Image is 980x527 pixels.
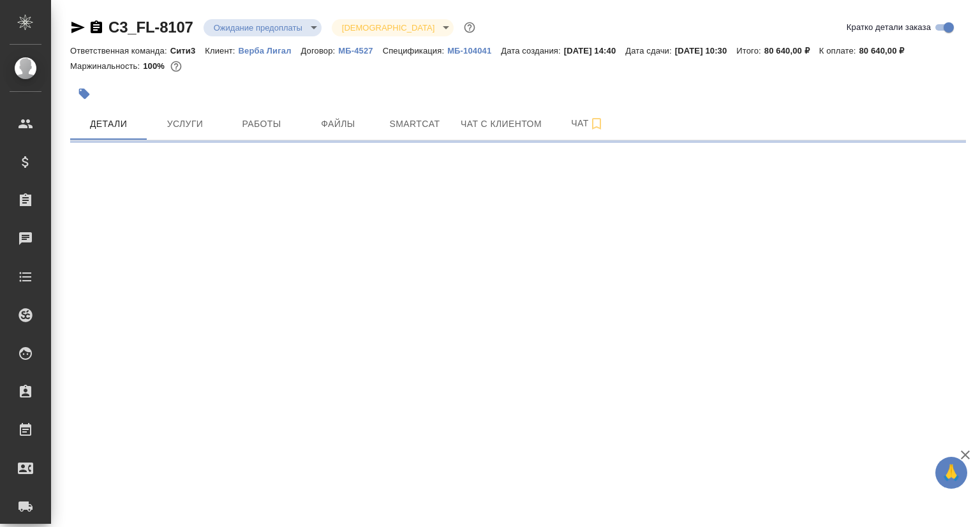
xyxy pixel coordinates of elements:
p: Сити3 [170,46,205,56]
p: 80 640,00 ₽ [859,46,914,56]
span: Детали [78,116,139,132]
p: МБ-4527 [338,46,382,56]
button: Ожидание предоплаты [210,22,306,33]
span: Услуги [154,116,216,132]
button: 0.00 RUB; [168,58,184,75]
span: Чат [557,115,618,131]
p: Маржинальность: [70,61,143,71]
p: 100% [143,61,168,71]
p: МБ-104041 [447,46,501,56]
button: [DEMOGRAPHIC_DATA] [338,22,438,33]
svg: Подписаться [589,116,604,131]
p: Договор: [301,46,339,56]
a: Верба Лигал [239,45,301,56]
span: Работы [231,116,292,132]
p: Клиент: [205,46,238,56]
div: Ожидание предоплаты [332,19,454,36]
p: Спецификация: [383,46,447,56]
span: Чат с клиентом [461,116,542,132]
div: Ожидание предоплаты [204,19,322,36]
a: МБ-104041 [447,45,501,56]
button: 🙏 [935,457,967,489]
span: Smartcat [384,116,445,132]
button: Скопировать ссылку [89,20,104,35]
button: Добавить тэг [70,80,98,108]
p: Верба Лигал [239,46,301,56]
span: Кратко детали заказа [847,21,931,34]
p: Итого: [736,46,764,56]
p: [DATE] 10:30 [675,46,737,56]
p: [DATE] 14:40 [564,46,626,56]
button: Доп статусы указывают на важность/срочность заказа [461,19,478,36]
span: 🙏 [940,459,962,486]
p: 80 640,00 ₽ [764,46,819,56]
a: C3_FL-8107 [108,19,193,36]
span: Файлы [308,116,369,132]
p: К оплате: [819,46,859,56]
p: Дата создания: [501,46,563,56]
p: Дата сдачи: [625,46,674,56]
button: Скопировать ссылку для ЯМессенджера [70,20,85,35]
p: Ответственная команда: [70,46,170,56]
a: МБ-4527 [338,45,382,56]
